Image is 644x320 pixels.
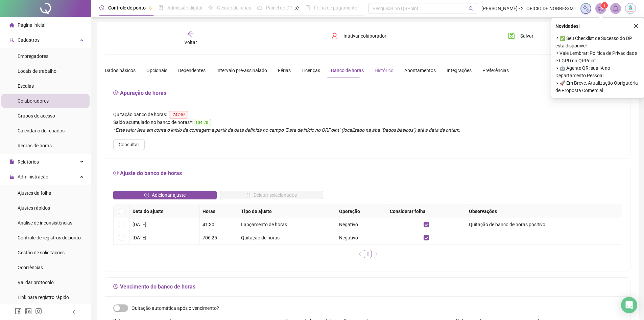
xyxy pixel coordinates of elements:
span: Administração [18,174,48,179]
span: Painel do DP [266,5,292,10]
span: notification [598,5,604,12]
span: right [374,252,378,256]
button: Adicionar ajuste [113,191,217,199]
span: 104:20 [193,119,211,126]
span: left [358,252,362,256]
div: [DATE] [133,221,197,228]
span: arrow-left [187,30,194,37]
div: Integrações [447,67,472,74]
span: Consultar [119,141,139,148]
span: lock [9,174,14,179]
span: ⚬ ✅ Seu Checklist de Sucesso do DP está disponível [555,35,640,49]
span: Grupos de acesso [18,113,55,119]
span: Gestão de férias [217,5,251,10]
span: Gestão de solicitações [18,250,65,255]
span: bell [613,5,619,12]
h5: Ajuste do banco de horas [113,169,622,177]
li: Próxima página [372,250,380,258]
span: home [9,23,14,27]
button: Salvar [503,30,539,41]
div: Negativo [339,234,384,241]
span: sun [208,5,213,10]
a: 1 [364,250,372,258]
span: facebook [15,308,22,315]
span: Análise de inconsistências [18,220,72,226]
span: user-add [9,38,14,42]
div: Dependentes [178,67,206,74]
span: pushpin [295,6,299,10]
button: Deletar selecionados [220,191,324,199]
td: 41:30 [200,218,238,231]
span: Calendário de feriados [18,128,65,133]
span: close [634,24,638,28]
span: Ajustes rápidos [18,205,50,211]
div: Histórico [375,67,393,74]
button: right [372,250,380,258]
sup: 1 [601,2,608,9]
span: instagram [35,308,42,315]
div: Preferências [482,67,509,74]
span: ⚬ Vale Lembrar: Política de Privacidade e LGPD na QRPoint [555,49,640,64]
span: file-done [159,5,163,10]
h5: Vencimento do banco de horas [113,283,622,291]
td: Quitação de banco de horas positivo [466,218,622,231]
span: Folha de pagamento [314,5,357,10]
span: Empregadores [18,54,48,59]
span: field-time [113,170,119,176]
img: sparkle-icon.fc2bf0ac1784a2077858766a79e2daf3.svg [582,5,590,12]
span: Locais de trabalho [18,68,56,74]
div: [DATE] [133,234,197,241]
div: Open Intercom Messenger [621,297,637,313]
span: Inativar colaborador [343,32,386,40]
span: book [305,5,310,10]
span: clock-circle [99,5,104,10]
span: field-time [113,90,119,95]
div: Negativo [339,221,384,228]
h5: Apuração de horas [113,89,622,97]
span: Admissão digital [167,5,202,10]
li: 1 [364,250,372,258]
span: Saldo acumulado no banco de horas [113,120,190,125]
td: 706:25 [200,231,238,244]
span: pushpin [148,6,152,10]
div: Intervalo pré-assinalado [216,67,267,74]
div: Opcionais [146,67,167,74]
div: Apontamentos [404,67,436,74]
span: Quitação automática após o vencimento? [132,304,219,312]
span: left [72,310,76,314]
div: Lançamento de horas [241,221,333,228]
button: Inativar colaborador [326,30,391,41]
th: Horas [200,205,238,218]
span: file [9,159,14,164]
span: Cadastros [18,37,40,43]
th: Operação [336,205,387,218]
div: Dados básicos [105,67,136,74]
span: Controle de ponto [108,5,146,10]
span: Escalas [18,83,34,89]
span: Ocorrências [18,265,43,270]
div: Banco de horas [331,67,364,74]
span: Adicionar ajuste [152,191,186,199]
span: Validar protocolo [18,280,54,285]
span: clock-circle [144,193,149,197]
span: Salvar [520,32,533,40]
span: search [469,6,474,11]
th: Observações [466,205,622,218]
span: Voltar [184,40,197,45]
span: ⚬ 🤖 Agente QR: sua IA no Departamento Pessoal [555,64,640,79]
span: Novidades ! [555,22,580,30]
div: : [113,119,622,126]
span: field-time [113,284,119,289]
em: *Este valor leva em conta o início da contagem a partir da data definida no campo "Data de início... [113,127,460,133]
span: -747:55 [169,111,188,119]
span: Relatórios [18,159,39,165]
span: Controle de registros de ponto [18,235,81,240]
span: Ajustes da folha [18,190,51,196]
span: Link para registro rápido [18,295,69,300]
span: ⚬ 🚀 Em Breve, Atualização Obrigatória de Proposta Comercial [555,79,640,94]
span: Colaboradores [18,98,49,104]
span: 1 [603,3,606,8]
button: Consultar [113,139,145,150]
th: Tipo de ajuste [238,205,336,218]
button: left [356,250,364,258]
